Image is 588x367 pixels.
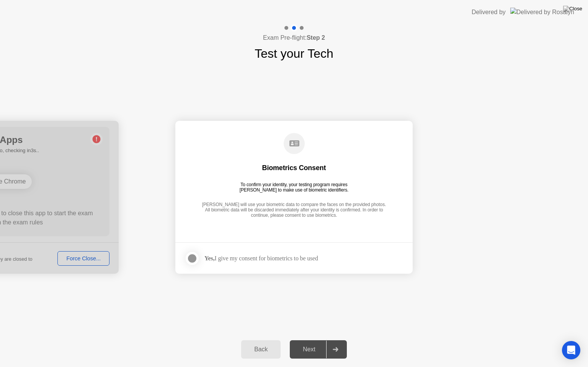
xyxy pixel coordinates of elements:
div: Back [243,346,278,353]
img: Close [563,6,582,12]
div: [PERSON_NAME] will use your biometric data to compare the faces on the provided photos. All biome... [200,202,388,219]
button: Next [290,340,347,359]
div: Next [292,346,326,353]
div: Open Intercom Messenger [562,341,580,359]
h4: Exam Pre-flight: [263,33,325,42]
div: Delivered by [472,8,506,17]
div: I give my consent for biometrics to be used [204,255,318,262]
button: Back [241,340,281,359]
h1: Test your Tech [255,44,333,63]
b: Step 2 [307,34,325,41]
div: Biometrics Consent [262,163,326,172]
div: To confirm your identity, your testing program requires [PERSON_NAME] to make use of biometric id... [237,182,352,193]
img: Delivered by Rosalyn [510,8,574,16]
strong: Yes, [204,255,214,261]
